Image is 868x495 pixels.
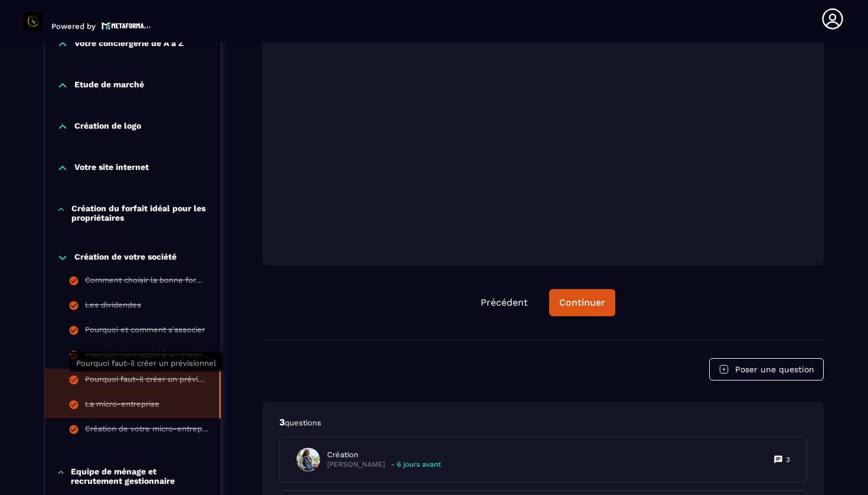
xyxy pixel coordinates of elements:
p: 3 [279,416,807,429]
div: Continuer [559,297,605,309]
button: Poser une question [709,358,824,381]
p: - 6 jours avant [391,460,441,469]
button: Continuer [549,289,615,316]
p: Création de logo [74,121,141,133]
p: Equipe de ménage et recrutement gestionnaire [71,467,209,486]
p: Création [327,450,441,460]
div: Pourquoi et comment s'associer [85,325,205,338]
p: Création du forfait idéal pour les propriétaires [71,204,209,222]
p: Création de votre société [74,252,177,264]
p: 3 [786,455,790,464]
div: Les dividendes [85,300,141,313]
p: Etude de marché [74,80,144,91]
div: La micro-entreprise [85,399,159,412]
span: questions [285,418,321,427]
img: logo-branding [24,12,43,31]
div: Pourquoi faire appel à un expert-comptable [85,350,209,363]
p: Votre site internet [74,162,149,174]
span: Pourquoi faut-il créer un prévisionnel [76,359,216,368]
div: Pourquoi faut-il créer un prévisionnel [85,375,207,388]
div: Création de votre micro-entreprise [85,424,209,437]
div: Comment choisir la bonne forme juridique ? [85,276,209,289]
p: Powered by [51,22,96,31]
p: [PERSON_NAME] [327,460,385,469]
p: Votre conciergerie de A à Z [74,38,184,50]
img: logo [102,21,151,31]
button: Précédent [471,290,537,316]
